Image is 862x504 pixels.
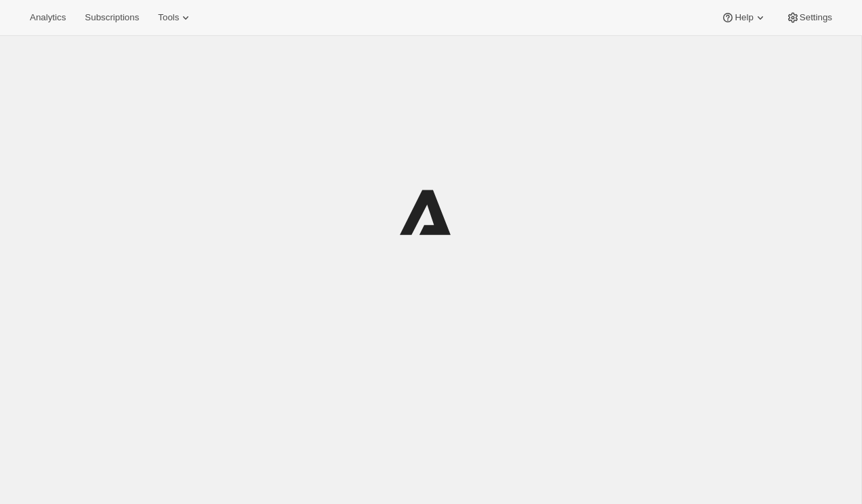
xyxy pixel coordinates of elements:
span: Subscriptions [85,12,139,23]
button: Subscriptions [77,8,147,27]
button: Help [713,8,775,27]
button: Analytics [22,8,74,27]
button: Tools [150,8,201,27]
span: Tools [158,12,179,23]
button: Settings [778,8,840,27]
span: Settings [800,12,832,23]
span: Analytics [30,12,66,23]
span: Help [735,12,753,23]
